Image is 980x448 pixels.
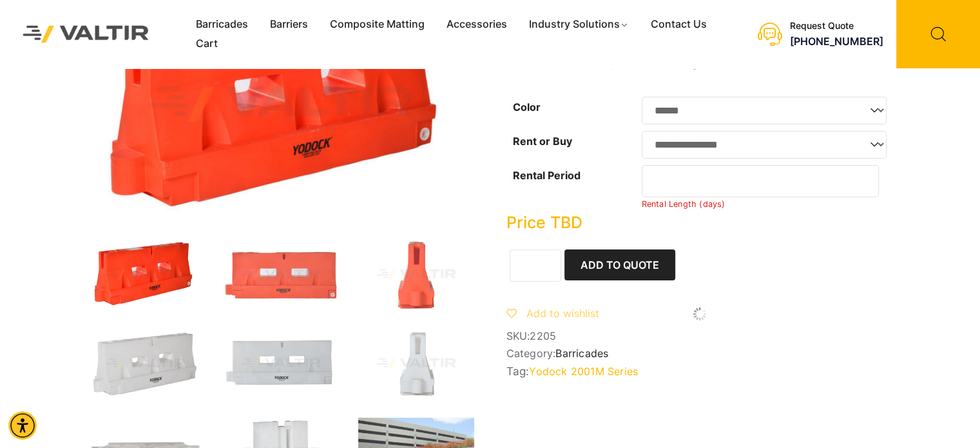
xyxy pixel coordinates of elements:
[510,249,561,282] input: Product quantity
[8,411,37,440] div: Accessibility Menu
[513,101,541,113] label: Color
[530,329,556,342] span: 2205
[185,34,229,54] a: Cart
[642,199,725,209] small: Rental Length (days)
[223,329,339,398] img: A white plastic device with two rectangular openings and a logo, likely a component or accessory ...
[358,329,474,398] img: A white plastic component with a vertical design, featuring a slot at the top and a cylindrical p...
[790,35,883,48] a: call (888) 496-3625
[564,249,675,280] button: Add to Quote
[642,165,879,197] input: Number
[185,15,259,34] a: Barricades
[555,347,608,360] a: Barricades
[506,347,893,360] span: Category:
[358,240,474,309] img: An orange plastic object with a triangular shape, featuring a slot at the top and a circular base.
[506,213,582,232] bdi: Price TBD
[223,240,339,309] img: An orange traffic barrier with reflective white panels and the brand name "YODOCK" printed on it.
[640,15,718,34] a: Contact Us
[10,12,162,55] img: Valtir Rentals
[518,15,640,34] a: Industry Solutions
[506,162,642,213] th: Rental Period
[88,329,204,398] img: A white plastic dock component with openings, labeled "YODOCK," designed for modular assembly or ...
[506,330,893,342] span: SKU:
[529,365,638,378] a: Yodock 2001M Series
[319,15,436,34] a: Composite Matting
[513,135,572,148] label: Rent or Buy
[259,15,319,34] a: Barriers
[88,240,204,309] img: 2001M_Org_3Q.jpg
[506,365,893,378] span: Tag:
[790,21,883,32] div: Request Quote
[436,15,518,34] a: Accessories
